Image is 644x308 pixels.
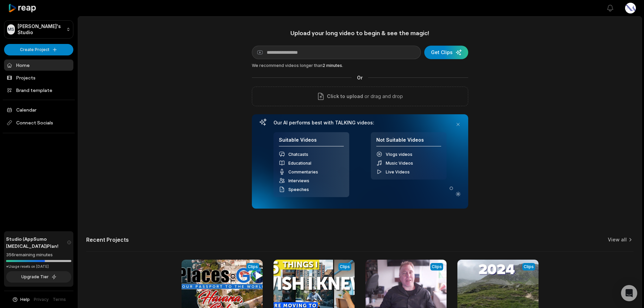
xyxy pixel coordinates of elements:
[273,120,447,126] h3: Our AI performs best with TALKING videos:
[327,92,363,100] span: Click to upload
[288,152,308,157] span: Chatcasts
[18,23,64,35] p: [PERSON_NAME]'s Studio
[6,235,67,250] span: Studio (AppSumo [MEDICAL_DATA]) Plan!
[608,236,627,243] a: View all
[288,187,309,192] span: Speeches
[4,104,73,115] a: Calendar
[6,252,71,258] div: 356 remaining minutes
[12,297,30,303] button: Help
[252,29,468,37] h1: Upload your long video to begin & see the magic!
[352,74,368,81] span: Or
[7,24,15,34] div: MS
[288,169,318,174] span: Commentaries
[86,236,129,243] h2: Recent Projects
[6,271,71,283] button: Upgrade Tier
[376,137,441,147] h4: Not Suitable Videos
[4,44,73,55] button: Create Project
[4,60,73,71] a: Home
[252,63,468,69] div: We recommend videos longer than .
[288,178,309,183] span: Interviews
[386,152,412,157] span: Vlogs videos
[20,297,30,303] span: Help
[323,63,342,68] span: 2 minutes
[4,85,73,96] a: Brand template
[279,137,344,147] h4: Suitable Videos
[34,297,49,303] a: Privacy
[363,92,403,100] p: or drag and drop
[386,169,410,174] span: Live Videos
[6,264,71,269] div: *Usage resets on [DATE]
[4,72,73,83] a: Projects
[53,297,66,303] a: Terms
[424,46,468,59] button: Get Clips
[621,285,637,301] div: Open Intercom Messenger
[386,161,413,166] span: Music Videos
[288,161,311,166] span: Educational
[4,117,73,129] span: Connect Socials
